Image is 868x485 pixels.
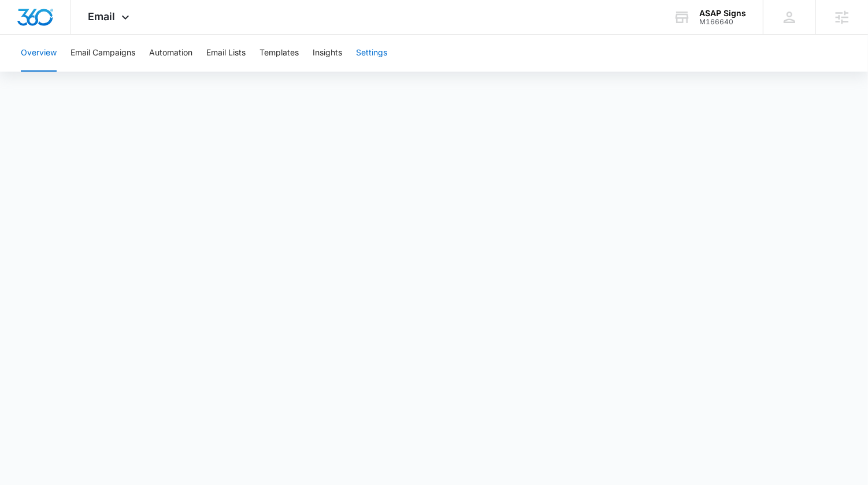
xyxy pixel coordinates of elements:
div: account id [699,18,746,26]
button: Email Campaigns [71,35,135,72]
button: Settings [356,35,387,72]
button: Overview [21,35,57,72]
button: Automation [149,35,192,72]
button: Templates [259,35,299,72]
button: Insights [313,35,342,72]
span: Email [88,10,116,23]
button: Email Lists [206,35,246,72]
div: account name [699,9,746,18]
